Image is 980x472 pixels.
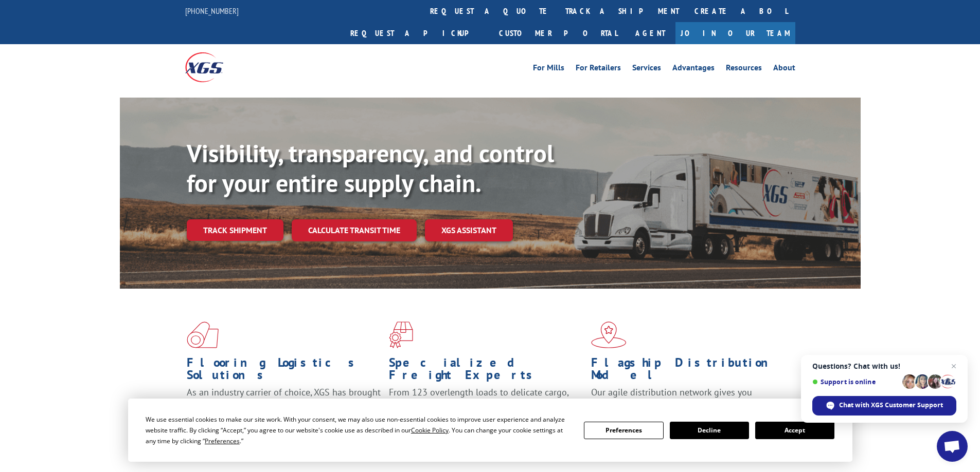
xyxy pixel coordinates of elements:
a: For Mills [533,64,564,75]
a: Track shipment [187,219,283,241]
div: We use essential cookies to make our site work. With your consent, we may also use non-essential ... [146,414,572,446]
h1: Flooring Logistics Solutions [187,356,381,386]
a: XGS ASSISTANT [425,219,513,241]
h1: Flagship Distribution Model [591,356,786,386]
span: Close chat [948,360,960,372]
img: xgs-icon-total-supply-chain-intelligence-red [187,322,219,348]
img: xgs-icon-flagship-distribution-model-red [591,322,627,348]
a: For Retailers [576,64,621,75]
span: Our agile distribution network gives you nationwide inventory management on demand. [591,386,780,410]
div: Chat with XGS Customer Support [812,396,956,416]
a: Join Our Team [675,22,795,44]
img: xgs-icon-focused-on-flooring-red [389,322,413,348]
button: Preferences [584,422,663,439]
a: Request a pickup [343,22,491,44]
span: Questions? Chat with us! [812,362,956,370]
span: Support is online [812,378,899,386]
span: As an industry carrier of choice, XGS has brought innovation and dedication to flooring logistics... [187,386,381,423]
a: Calculate transit time [292,219,417,241]
a: [PHONE_NUMBER] [185,6,239,16]
a: Customer Portal [491,22,625,44]
div: Cookie Consent Prompt [128,399,852,462]
a: Agent [625,22,675,44]
div: Open chat [937,431,968,462]
a: About [773,64,795,75]
a: Services [632,64,661,75]
p: From 123 overlength loads to delicate cargo, our experienced staff knows the best way to move you... [389,386,583,432]
span: Chat with XGS Customer Support [839,401,943,410]
span: Cookie Policy [411,426,449,435]
h1: Specialized Freight Experts [389,356,583,386]
button: Decline [670,422,749,439]
b: Visibility, transparency, and control for your entire supply chain. [187,137,554,199]
span: Preferences [205,437,240,445]
button: Accept [755,422,834,439]
a: Advantages [672,64,715,75]
a: Resources [726,64,762,75]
